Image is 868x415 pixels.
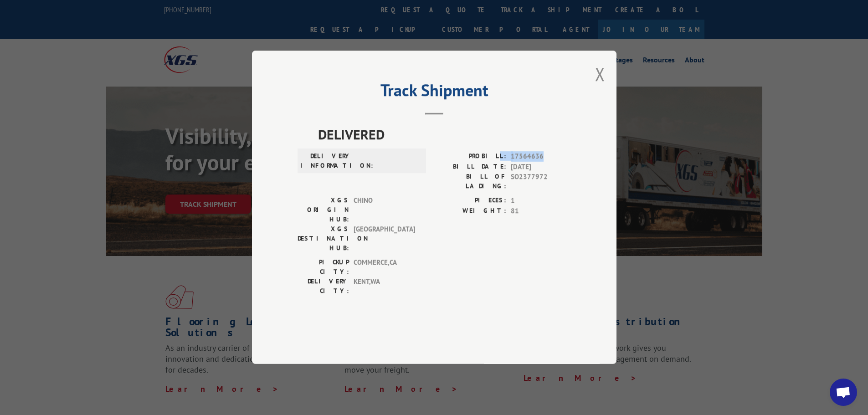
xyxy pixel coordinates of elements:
label: PIECES: [434,196,506,206]
label: XGS DESTINATION HUB: [298,225,349,253]
span: [DATE] [511,162,571,172]
h2: Track Shipment [298,84,571,101]
span: KENT , WA [354,277,415,296]
span: [GEOGRAPHIC_DATA] [354,225,415,253]
span: SO2377972 [511,172,571,191]
span: 81 [511,206,571,216]
label: PICKUP CITY: [298,258,349,277]
label: BILL OF LADING: [434,172,506,191]
label: WEIGHT: [434,206,506,216]
span: CHINO [354,196,415,225]
label: DELIVERY CITY: [298,277,349,296]
span: 1 [511,196,571,206]
div: Open chat [830,379,857,406]
button: Close modal [595,62,605,86]
span: COMMERCE , CA [354,258,415,277]
span: 17564636 [511,152,571,162]
label: DELIVERY INFORMATION: [300,152,352,171]
label: BILL DATE: [434,162,506,172]
label: PROBILL: [434,152,506,162]
label: XGS ORIGIN HUB: [298,196,349,225]
span: DELIVERED [318,124,571,145]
